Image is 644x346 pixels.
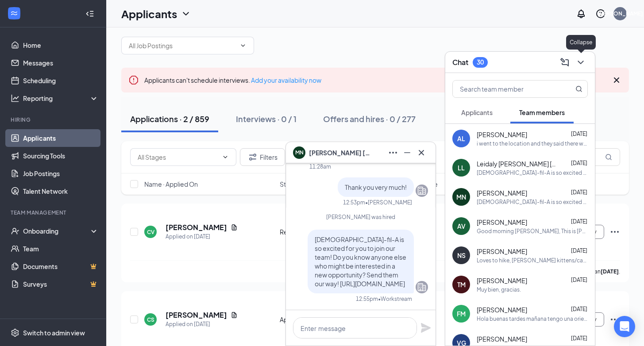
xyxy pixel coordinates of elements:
[309,163,331,170] div: 11:28am
[23,72,99,89] a: Scheduling
[609,227,620,237] svg: Ellipses
[23,275,99,293] a: SurveysCrown
[605,154,612,161] svg: MagnifyingGlass
[477,140,588,147] div: i went to the location and they said there were no interviews for me
[166,232,238,241] div: Applied on [DATE]
[457,309,466,318] div: FM
[280,315,345,324] div: Application Complete
[458,163,465,172] div: LL
[345,183,407,191] span: Thank you very much!
[166,320,238,329] div: Applied on [DATE]
[571,131,587,137] span: [DATE]
[356,295,378,303] div: 12:55pm
[571,306,587,312] span: [DATE]
[85,9,94,18] svg: Collapse
[293,213,428,221] div: [PERSON_NAME] was hired
[240,148,285,166] button: Filter Filters
[477,218,527,227] span: [PERSON_NAME]
[402,147,413,158] svg: Minimize
[414,146,428,160] button: Cross
[231,311,238,319] svg: Document
[147,228,154,236] div: CV
[11,94,19,103] svg: Analysis
[609,314,620,325] svg: Ellipses
[315,235,406,288] span: [DEMOGRAPHIC_DATA]-fil-A is so excited for you to join our team! Do you know anyone else who migh...
[23,328,85,337] div: Switch to admin view
[130,113,209,124] div: Applications · 2 / 859
[11,227,19,235] svg: UserCheck
[378,295,412,303] span: • Workstream
[386,146,400,160] button: Ellipses
[595,8,606,19] svg: QuestionInfo
[477,159,556,168] span: Leidaly [PERSON_NAME] [PERSON_NAME]
[477,188,527,197] span: [PERSON_NAME]
[601,268,619,275] b: [DATE]
[23,54,99,72] a: Messages
[144,180,198,188] span: Name · Applied On
[571,247,587,254] span: [DATE]
[611,75,622,85] svg: Cross
[477,334,527,343] span: [PERSON_NAME]
[477,247,527,256] span: [PERSON_NAME]
[247,152,258,162] svg: Filter
[166,223,227,232] h5: [PERSON_NAME]
[420,323,431,333] button: Plane
[239,42,247,49] svg: ChevronDown
[129,41,236,50] input: All Job Postings
[457,251,466,260] div: NS
[571,189,587,196] span: [DATE]
[181,8,191,19] svg: ChevronDown
[236,113,297,124] div: Interviews · 0 / 1
[456,192,466,201] div: MN
[23,94,99,103] div: Reporting
[23,147,99,165] a: Sourcing Tools
[571,277,587,283] span: [DATE]
[575,85,582,92] svg: MagnifyingGlass
[166,310,227,320] h5: [PERSON_NAME]
[416,147,427,158] svg: Cross
[477,257,588,264] div: Loves to hike, [PERSON_NAME] kittens/cats, in School for communication, will be going back to sch...
[571,218,587,225] span: [DATE]
[388,147,398,158] svg: Ellipses
[23,129,99,147] a: Applicants
[222,154,229,161] svg: ChevronDown
[477,227,588,235] div: Good morning [PERSON_NAME], This is [PERSON_NAME] from [DEMOGRAPHIC_DATA]-fil-A HB. I left you a ...
[576,8,586,19] svg: Notifications
[477,315,588,323] div: Hola buenas tardes mañana tengo una orientación con ustedes pero no me [PERSON_NAME] la dirección
[280,180,297,188] span: Stage
[251,76,321,84] a: Add your availability now
[365,199,412,206] span: • [PERSON_NAME]
[23,258,99,275] a: DocumentsCrown
[457,280,466,289] div: TM
[566,35,596,50] div: Collapse
[23,240,99,258] a: Team
[147,316,154,323] div: CS
[457,222,466,231] div: AV
[575,57,586,68] svg: ChevronDown
[128,75,139,85] svg: Error
[280,227,345,236] div: Referral
[23,165,99,182] a: Job Postings
[23,182,99,200] a: Talent Network
[574,55,588,69] button: ChevronDown
[477,286,521,293] div: Muy bien, gracias.
[598,10,643,17] div: [PERSON_NAME]
[477,58,484,66] div: 30
[309,148,371,158] span: [PERSON_NAME] [PERSON_NAME]
[614,316,635,337] div: Open Intercom Messenger
[10,9,19,18] svg: WorkstreamLogo
[519,108,565,116] span: Team members
[477,169,588,177] div: [DEMOGRAPHIC_DATA]-fil-A is so excited for you to join our team! Do you know anyone else who migh...
[121,6,177,21] h1: Applicants
[11,209,97,216] div: Team Management
[461,108,493,116] span: Applicants
[452,58,468,67] h3: Chat
[571,335,587,342] span: [DATE]
[571,160,587,166] span: [DATE]
[11,328,19,337] svg: Settings
[558,55,572,69] button: ComposeMessage
[400,146,414,160] button: Minimize
[144,76,321,84] span: Applicants can't schedule interviews.
[477,276,527,285] span: [PERSON_NAME]
[231,224,238,231] svg: Document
